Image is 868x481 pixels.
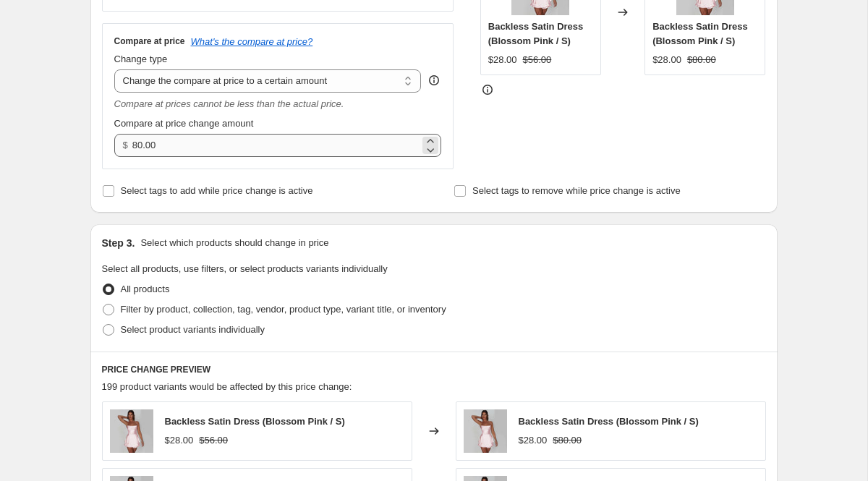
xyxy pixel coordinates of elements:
[114,35,185,47] h3: Compare at price
[102,364,766,375] h6: PRICE CHANGE PREVIEW
[523,53,552,67] strike: $56.00
[464,409,507,453] img: 069f43e4-f692-490b-b6fa-15dfe712f260-transformed_80x.jpg
[488,21,584,46] span: Backless Satin Dress (Blossom Pink / S)
[519,433,548,448] div: $28.00
[102,263,388,274] span: Select all products, use filters, or select products variants individually
[488,53,517,67] div: $28.00
[165,416,345,427] span: Backless Satin Dress (Blossom Pink / S)
[121,324,265,335] span: Select product variants individually
[121,185,313,196] span: Select tags to add while price change is active
[165,433,194,448] div: $28.00
[553,433,582,448] strike: $80.00
[427,73,441,88] div: help
[652,21,748,46] span: Backless Satin Dress (Blossom Pink / S)
[140,236,328,250] p: Select which products should change in price
[191,36,313,47] button: What's the compare at price?
[102,236,135,250] h2: Step 3.
[519,416,699,427] span: Backless Satin Dress (Blossom Pink / S)
[114,98,344,109] i: Compare at prices cannot be less than the actual price.
[121,284,170,294] span: All products
[121,304,446,315] span: Filter by product, collection, tag, vendor, product type, variant title, or inventory
[114,118,254,129] span: Compare at price change amount
[199,433,228,448] strike: $56.00
[114,54,168,64] span: Change type
[102,381,352,392] span: 199 product variants would be affected by this price change:
[110,409,153,453] img: 069f43e4-f692-490b-b6fa-15dfe712f260-transformed_80x.jpg
[472,185,681,196] span: Select tags to remove while price change is active
[652,53,681,67] div: $28.00
[123,140,128,150] span: $
[132,134,420,157] input: 80.00
[687,53,716,67] strike: $80.00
